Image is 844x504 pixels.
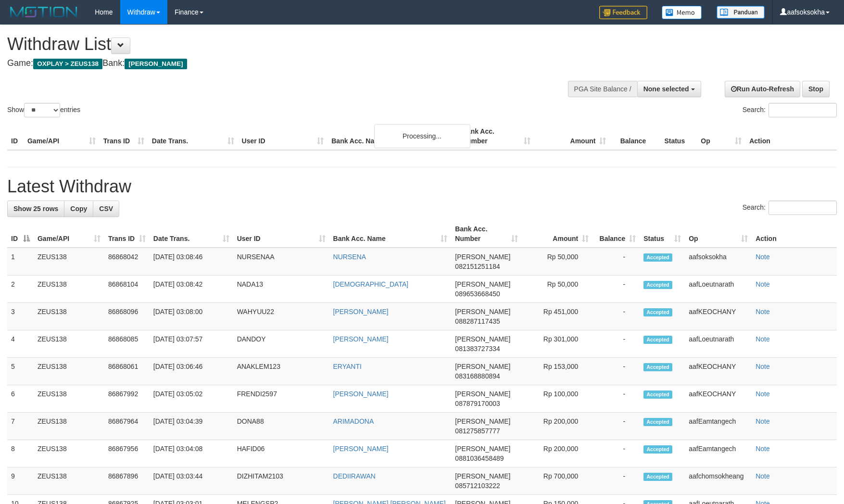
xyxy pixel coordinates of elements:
[13,205,58,213] span: Show 25 rows
[756,363,770,370] a: Note
[522,276,592,303] td: Rp 50,000
[150,330,233,358] td: [DATE] 03:07:57
[522,440,592,467] td: Rp 200,000
[150,385,233,413] td: [DATE] 03:05:02
[592,440,640,467] td: -
[7,467,34,495] td: 9
[522,303,592,330] td: Rp 451,000
[34,248,104,276] td: ZEUS138
[662,6,702,19] img: Button%20Memo.svg
[7,330,34,358] td: 4
[643,445,672,454] span: Accepted
[233,220,329,248] th: User ID: activate to sort column ascending
[592,248,640,276] td: -
[768,201,837,215] input: Search:
[104,413,150,440] td: 86867964
[643,418,672,426] span: Accepted
[104,330,150,358] td: 86868085
[756,308,770,315] a: Note
[7,177,837,196] h1: Latest Withdraw
[756,253,770,261] a: Note
[125,59,187,69] span: [PERSON_NAME]
[685,413,752,440] td: aafEamtangech
[7,220,34,248] th: ID: activate to sort column descending
[34,385,104,413] td: ZEUS138
[756,417,770,425] a: Note
[333,363,362,370] a: ERYANTI
[455,417,510,425] span: [PERSON_NAME]
[522,385,592,413] td: Rp 100,000
[34,358,104,385] td: ZEUS138
[522,467,592,495] td: Rp 700,000
[455,290,500,298] span: Copy 089653668450 to clipboard
[756,445,770,453] a: Note
[455,253,510,261] span: [PERSON_NAME]
[233,413,329,440] td: DONA88
[7,5,80,19] img: MOTION_logo.png
[592,358,640,385] td: -
[455,445,510,453] span: [PERSON_NAME]
[233,276,329,303] td: NADA13
[7,303,34,330] td: 3
[333,390,389,398] a: [PERSON_NAME]
[7,59,553,68] h4: Game: Bank:
[592,385,640,413] td: -
[100,123,148,150] th: Trans ID
[643,363,672,371] span: Accepted
[104,303,150,330] td: 86868096
[7,201,64,217] a: Show 25 rows
[643,336,672,344] span: Accepted
[233,440,329,467] td: HAFID06
[7,248,34,276] td: 1
[756,280,770,288] a: Note
[7,413,34,440] td: 7
[238,123,328,150] th: User ID
[534,123,610,150] th: Amount
[333,280,409,288] a: [DEMOGRAPHIC_DATA]
[148,123,238,150] th: Date Trans.
[610,123,660,150] th: Balance
[643,473,672,481] span: Accepted
[7,103,80,117] label: Show entries
[685,276,752,303] td: aafLoeutnarath
[455,472,510,480] span: [PERSON_NAME]
[451,220,522,248] th: Bank Acc. Number: activate to sort column ascending
[93,201,119,217] a: CSV
[685,220,752,248] th: Op: activate to sort column ascending
[643,253,672,262] span: Accepted
[24,123,100,150] th: Game/API
[7,358,34,385] td: 5
[150,467,233,495] td: [DATE] 03:03:44
[592,413,640,440] td: -
[756,335,770,343] a: Note
[329,220,452,248] th: Bank Acc. Name: activate to sort column ascending
[643,308,672,316] span: Accepted
[745,123,837,150] th: Action
[455,280,510,288] span: [PERSON_NAME]
[643,391,672,399] span: Accepted
[725,81,800,97] a: Run Auto-Refresh
[104,358,150,385] td: 86868061
[64,201,93,217] a: Copy
[522,248,592,276] td: Rp 50,000
[150,220,233,248] th: Date Trans.: activate to sort column ascending
[768,103,837,117] input: Search:
[7,385,34,413] td: 6
[455,454,504,462] span: Copy 0881036458489 to clipboard
[34,220,104,248] th: Game/API: activate to sort column ascending
[150,276,233,303] td: [DATE] 03:08:42
[333,472,376,480] a: DEDIIRAWAN
[756,390,770,398] a: Note
[34,413,104,440] td: ZEUS138
[150,248,233,276] td: [DATE] 03:08:46
[455,263,500,270] span: Copy 082151251184 to clipboard
[637,81,701,97] button: None selected
[24,103,60,117] select: Showentries
[104,276,150,303] td: 86868104
[455,482,500,490] span: Copy 085712103222 to clipboard
[104,385,150,413] td: 86867992
[522,330,592,358] td: Rp 301,000
[455,363,510,370] span: [PERSON_NAME]
[522,220,592,248] th: Amount: activate to sort column ascending
[660,123,697,150] th: Status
